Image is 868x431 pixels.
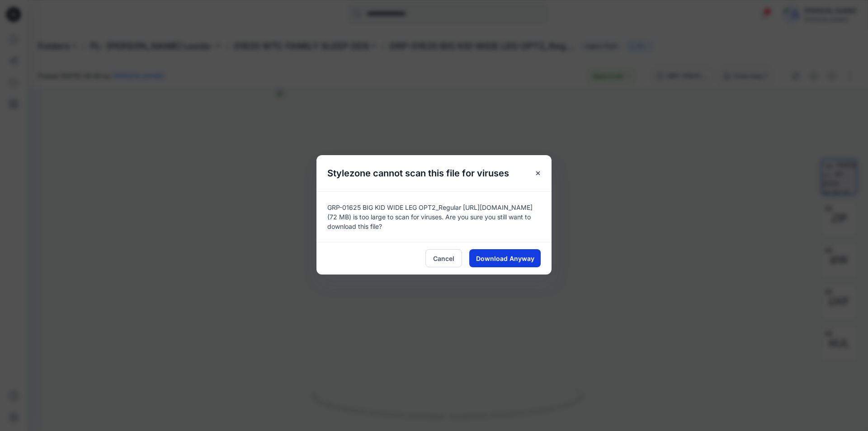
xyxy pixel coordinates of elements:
button: Download Anyway [469,249,541,267]
h5: Stylezone cannot scan this file for viruses [316,155,520,191]
span: Download Anyway [476,254,534,263]
div: GRP-01625 BIG KID WIDE LEG OPT2_Regular [URL][DOMAIN_NAME] (72 MB) is too large to scan for virus... [316,191,552,242]
button: Close [530,165,546,181]
button: Cancel [425,249,462,267]
span: Cancel [433,254,454,263]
